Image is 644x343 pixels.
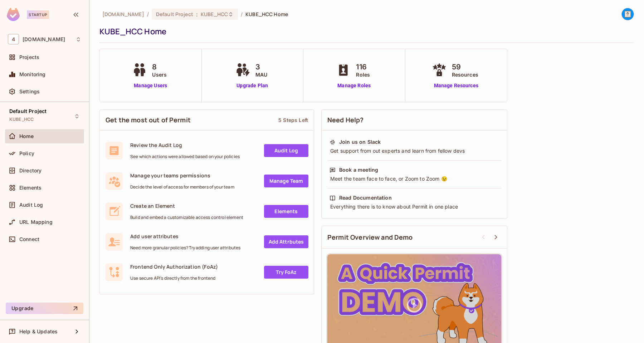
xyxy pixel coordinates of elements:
[19,168,42,173] span: Directory
[19,72,46,77] span: Monitoring
[255,62,267,72] span: 3
[452,62,478,72] span: 59
[130,154,240,160] span: See which actions were allowed based on your policies
[99,26,630,37] div: KUBE_HCC Home
[339,138,381,146] div: Join us on Slack
[131,82,170,89] a: Manage Users
[130,233,240,240] span: Add user attributes
[19,89,40,94] span: Settings
[152,62,167,72] span: 8
[327,116,364,124] span: Need Help?
[8,34,19,44] span: 4
[130,263,218,270] span: Frontend Only Authorization (FoAz)
[130,215,243,220] span: Build and embed a customizable access control element
[19,133,34,139] span: Home
[264,205,308,218] a: Elements
[356,71,370,78] span: Roles
[339,166,378,173] div: Book a meeting
[196,11,198,17] span: :
[130,275,218,281] span: Use secure API's directly from the frontend
[330,175,499,182] div: Meet the team face to face, or Zoom to Zoom 😉
[255,71,267,78] span: MAU
[102,11,144,18] span: the active workspace
[6,303,83,314] button: Upgrade
[130,245,240,251] span: Need more granular policies? Try adding user attributes
[241,11,243,18] li: /
[335,82,374,89] a: Manage Roles
[19,151,34,156] span: Policy
[19,202,43,208] span: Audit Log
[234,82,271,89] a: Upgrade Plan
[278,117,308,123] div: 5 Steps Left
[330,203,499,210] div: Everything there is to know about Permit in one place
[9,117,34,122] span: KUBE_HCC
[106,116,191,124] span: Get the most out of Permit
[264,144,308,157] a: Audit Log
[264,266,308,279] a: Try FoAz
[330,147,499,155] div: Get support from out experts and learn from fellow devs
[19,329,58,334] span: Help & Updates
[245,11,288,18] span: KUBE_HCC Home
[130,142,240,148] span: Review the Audit Log
[23,36,65,42] span: Workspace: 46labs.com
[19,185,42,191] span: Elements
[201,11,228,18] span: KUBE_HCC
[130,184,234,190] span: Decide the level of access for members of your team
[156,11,193,18] span: Default Project
[19,54,39,60] span: Projects
[27,10,49,19] div: Startup
[622,8,634,20] img: naeem.sarwar@46labs.com
[152,71,167,78] span: Users
[452,71,478,78] span: Resources
[356,62,370,72] span: 116
[19,219,53,225] span: URL Mapping
[264,235,308,248] a: Add Attrbutes
[130,172,234,179] span: Manage your teams permissions
[7,8,20,21] img: SReyMgAAAABJRU5ErkJggg==
[9,108,47,114] span: Default Project
[147,11,149,18] li: /
[339,194,392,201] div: Read Documentation
[327,233,413,242] span: Permit Overview and Demo
[264,175,308,187] a: Manage Team
[130,202,243,209] span: Create an Element
[430,82,482,89] a: Manage Resources
[19,236,39,242] span: Connect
